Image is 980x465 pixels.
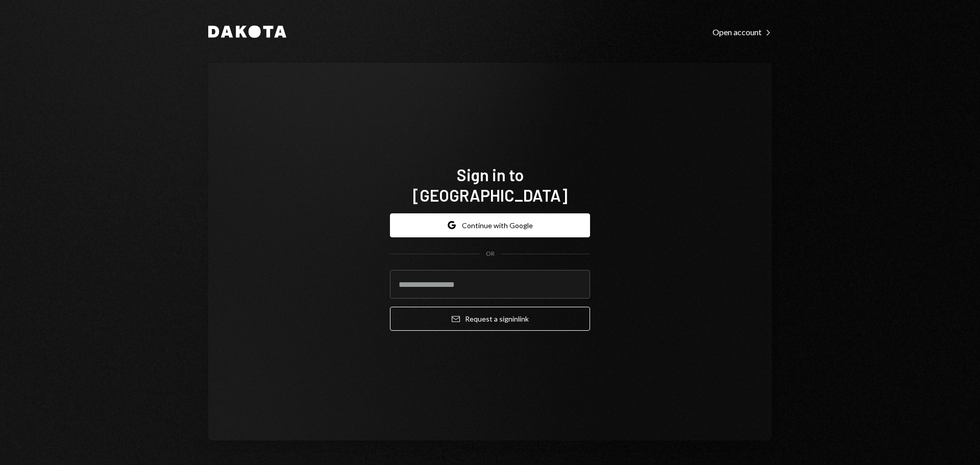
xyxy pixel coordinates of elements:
div: OR [486,250,495,258]
button: Request a signinlink [390,307,590,331]
div: Open account [713,27,772,37]
button: Continue with Google [390,213,590,237]
h1: Sign in to [GEOGRAPHIC_DATA] [390,164,590,205]
a: Open account [713,26,772,37]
